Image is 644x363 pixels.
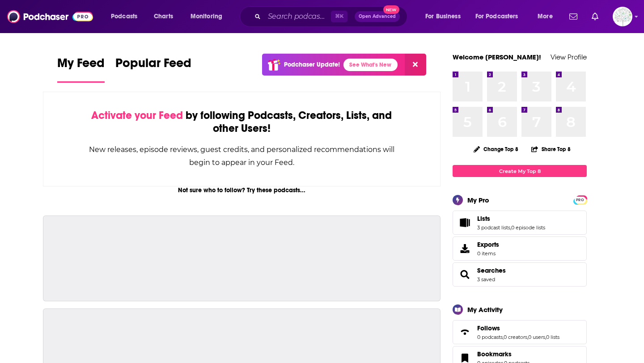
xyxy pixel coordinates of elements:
a: Exports [453,236,587,261]
span: Lists [453,211,587,235]
span: , [510,224,511,231]
button: Share Top 8 [531,140,571,158]
a: Follows [477,324,559,332]
a: 0 episode lists [511,224,545,231]
a: Searches [477,266,506,274]
span: Exports [477,241,499,249]
a: Lists [456,216,474,229]
a: Welcome [PERSON_NAME]! [453,53,541,61]
span: For Podcasters [475,10,518,23]
span: Bookmarks [477,350,512,358]
span: My Feed [57,55,105,76]
a: Charts [148,9,178,24]
span: , [545,334,546,340]
button: open menu [531,9,564,24]
div: My Pro [467,196,489,204]
span: , [527,334,528,340]
span: Exports [456,242,474,255]
span: ⌘ K [331,11,347,22]
a: Follows [456,326,474,338]
input: Search podcasts, credits, & more... [264,9,331,24]
button: open menu [470,9,531,24]
a: Show notifications dropdown [588,9,602,24]
span: Podcasts [111,10,137,23]
a: Create My Top 8 [453,165,587,177]
span: Popular Feed [115,55,191,76]
a: 0 creators [504,334,527,340]
span: New [383,5,399,14]
div: Not sure who to follow? Try these podcasts... [43,186,441,194]
button: open menu [419,9,472,24]
span: More [538,10,553,23]
button: Show profile menu [613,7,632,26]
img: User Profile [613,7,632,26]
a: 3 saved [477,276,495,283]
span: Follows [477,324,500,332]
div: by following Podcasts, Creators, Lists, and other Users! [88,109,395,135]
p: Podchaser Update! [284,61,340,68]
span: Follows [453,320,587,344]
span: Searches [453,262,587,287]
a: Lists [477,215,545,223]
span: Monitoring [191,10,222,23]
button: open menu [184,9,234,24]
a: PRO [575,196,585,203]
a: View Profile [551,53,587,61]
a: 3 podcast lists [477,224,510,231]
a: Searches [456,268,474,281]
span: Logged in as WunderTanya [613,7,632,26]
button: open menu [105,9,149,24]
a: My Feed [57,55,105,83]
a: 0 podcasts [477,334,503,340]
a: Show notifications dropdown [566,9,581,24]
span: Activate your Feed [91,109,183,122]
div: Search podcasts, credits, & more... [248,6,416,27]
span: Charts [154,10,173,23]
a: Bookmarks [477,350,530,358]
img: Podchaser - Follow, Share and Rate Podcasts [7,8,93,25]
a: 0 lists [546,334,559,340]
span: For Business [425,10,461,23]
a: Popular Feed [115,55,191,83]
a: 0 users [528,334,545,340]
span: Open Advanced [359,14,396,19]
button: Change Top 8 [468,144,524,155]
a: See What's New [343,59,398,71]
span: 0 items [477,250,499,257]
span: Lists [477,215,490,223]
span: , [503,334,504,340]
div: New releases, episode reviews, guest credits, and personalized recommendations will begin to appe... [88,143,395,169]
span: PRO [575,197,585,203]
button: Open AdvancedNew [355,11,400,22]
div: My Activity [467,305,503,314]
